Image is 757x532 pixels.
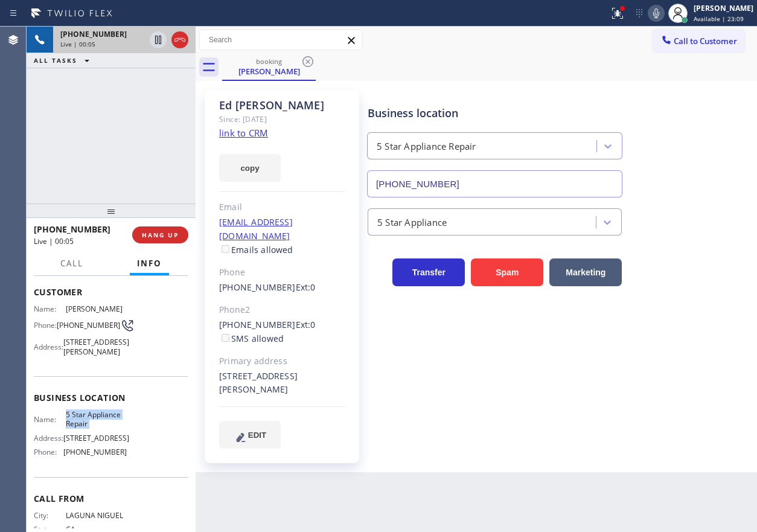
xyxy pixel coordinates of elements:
span: [PHONE_NUMBER] [60,29,127,39]
span: [PHONE_NUMBER] [57,321,120,330]
button: HANG UP [132,226,188,243]
div: Primary address [219,354,345,368]
div: 5 Star Appliance [377,215,447,229]
span: Phone: [34,447,63,457]
span: [PERSON_NAME] [66,304,126,313]
span: EDIT [248,431,266,440]
label: SMS allowed [219,333,284,344]
span: Address: [34,434,63,443]
span: Customer [34,286,188,298]
span: Business location [34,392,188,403]
button: ALL TASKS [27,53,101,68]
a: [EMAIL_ADDRESS][DOMAIN_NAME] [219,216,293,242]
span: [STREET_ADDRESS][PERSON_NAME] [63,338,129,356]
div: Ed Castillo [223,54,315,80]
div: [PERSON_NAME] [694,3,753,13]
button: Info [130,252,169,275]
button: Transfer [392,258,465,286]
div: booking [223,57,315,66]
span: Live | 00:05 [34,236,74,246]
span: City: [34,511,66,520]
span: Call From [34,493,188,504]
span: Name: [34,304,66,313]
button: Call [53,252,91,275]
button: Mute [648,5,665,22]
button: Hold Customer [150,31,167,48]
input: Search [200,30,362,50]
span: ALL TASKS [34,56,77,65]
button: copy [219,154,281,182]
a: [PHONE_NUMBER] [219,319,296,330]
span: Ext: 0 [296,319,316,330]
span: Available | 23:09 [694,14,744,23]
span: Call to Customer [674,36,737,46]
span: Name: [34,415,66,424]
span: Live | 00:05 [60,40,95,48]
span: 5 Star Appliance Repair [66,410,126,429]
label: Emails allowed [219,244,293,255]
span: HANG UP [142,231,179,239]
span: LAGUNA NIGUEL [66,511,126,520]
div: Since: [DATE] [219,112,345,126]
input: Phone Number [367,170,622,197]
div: Business location [368,105,622,121]
div: Email [219,200,345,214]
span: Call [60,258,83,269]
span: [STREET_ADDRESS] [63,434,129,443]
a: [PHONE_NUMBER] [219,281,296,293]
div: [STREET_ADDRESS][PERSON_NAME] [219,370,345,397]
div: 5 Star Appliance Repair [377,139,476,153]
span: Ext: 0 [296,281,316,293]
div: [PERSON_NAME] [223,66,315,77]
button: Marketing [549,258,622,286]
span: [PHONE_NUMBER] [34,223,110,235]
span: [PHONE_NUMBER] [63,447,127,457]
div: Phone2 [219,303,345,317]
a: link to CRM [219,127,268,139]
button: Hang up [171,31,188,48]
button: Spam [471,258,543,286]
button: EDIT [219,421,281,449]
span: Address: [34,342,63,351]
input: SMS allowed [222,334,229,342]
div: Ed [PERSON_NAME] [219,98,345,112]
span: Info [137,258,162,269]
div: Phone [219,266,345,280]
span: Phone: [34,321,57,330]
input: Emails allowed [222,245,229,253]
button: Call to Customer [653,30,745,53]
